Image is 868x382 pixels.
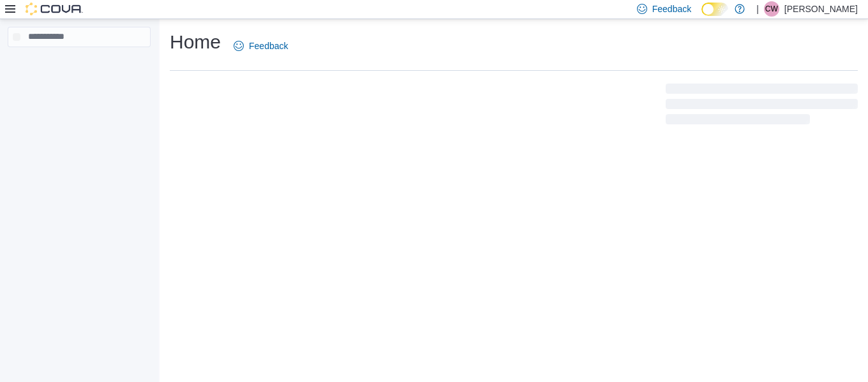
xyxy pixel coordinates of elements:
[8,50,151,80] nav: Complex example
[666,86,858,127] span: Loading
[764,1,779,17] div: Cassidy Wells
[228,33,293,59] a: Feedback
[170,29,221,55] h1: Home
[652,3,691,15] span: Feedback
[701,3,728,16] input: Dark Mode
[765,1,778,17] span: CW
[249,40,288,52] span: Feedback
[701,16,702,17] span: Dark Mode
[756,1,759,17] p: |
[784,1,858,17] p: [PERSON_NAME]
[26,3,83,15] img: Cova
